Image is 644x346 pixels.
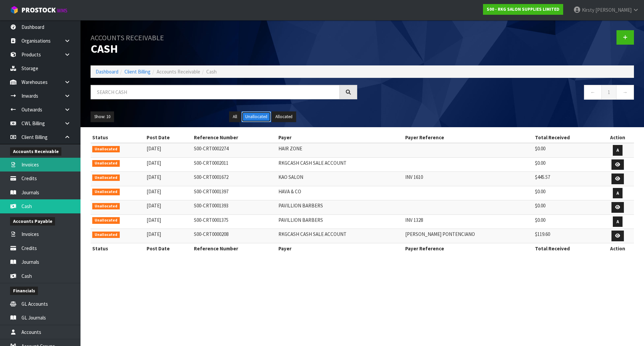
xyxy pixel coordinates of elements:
[584,85,602,99] a: ←
[91,85,340,99] input: Search cash
[96,68,118,75] a: Dashboard
[10,217,55,226] span: Accounts Payable
[404,214,533,229] td: INV 1328
[145,214,192,229] td: [DATE]
[487,6,559,12] strong: S00 - RKG SALON SUPPLIES LIMITED
[91,30,357,55] h1: Cash
[616,219,619,225] strong: A
[192,214,277,229] td: S00-CRT0001375
[616,85,634,99] a: →
[367,85,634,101] nav: Page navigation
[533,143,601,157] td: $0.00
[92,175,120,181] span: Unallocated
[272,111,296,122] button: Allocated
[192,200,277,215] td: S00-CRT0001393
[92,203,120,210] span: Unallocated
[404,229,533,243] td: [PERSON_NAME] PONTENCIANO
[601,132,634,143] th: Action
[92,146,120,153] span: Unallocated
[57,7,67,14] small: WMS
[613,216,623,227] a: A
[483,4,563,15] a: S00 - RKG SALON SUPPLIES LIMITED
[10,147,61,156] span: Accounts Receivable
[92,189,120,195] span: Unallocated
[533,186,601,200] td: $0.00
[192,172,277,186] td: S00-CRT0001672
[613,145,623,156] a: A
[192,143,277,157] td: S00-CRT0002274
[582,7,594,13] span: Kirsty
[21,6,56,14] span: ProStock
[533,214,601,229] td: $0.00
[192,186,277,200] td: S00-CRT0001397
[277,132,404,143] th: Payer
[533,172,601,186] td: $445.57
[92,217,120,224] span: Unallocated
[91,33,164,42] small: Accounts Receivable
[92,232,120,238] span: Unallocated
[277,143,404,157] td: HAIR ZONE
[157,68,200,75] span: Accounts Receivable
[277,214,404,229] td: PAVILLION BARBERS
[92,160,120,167] span: Unallocated
[91,132,145,143] th: Status
[613,188,623,199] a: A
[601,243,634,254] th: Action
[533,200,601,215] td: $0.00
[277,243,404,254] th: Payer
[145,243,192,254] th: Post Date
[192,229,277,243] td: S00-CRT0000208
[616,147,619,153] strong: A
[145,200,192,215] td: [DATE]
[145,143,192,157] td: [DATE]
[277,200,404,215] td: PAVILLION BARBERS
[277,186,404,200] td: HAVA & CO
[533,157,601,172] td: $0.00
[192,132,277,143] th: Reference Number
[10,287,38,295] span: Financials
[277,172,404,186] td: KAO SALON
[206,68,217,75] span: Cash
[124,68,151,75] a: Client Billing
[277,229,404,243] td: RKGCASH CASH SALE ACCOUNT
[241,111,271,122] button: Unallocated
[145,186,192,200] td: [DATE]
[533,132,601,143] th: Total Received
[533,229,601,243] td: $119.60
[145,157,192,172] td: [DATE]
[404,172,533,186] td: INV 1610
[595,7,632,13] span: [PERSON_NAME]
[404,243,533,254] th: Payer Reference
[192,157,277,172] td: S00-CRT0002011
[145,229,192,243] td: [DATE]
[145,132,192,143] th: Post Date
[404,132,533,143] th: Payer Reference
[91,243,145,254] th: Status
[10,6,18,14] img: cube-alt.png
[229,111,241,122] button: All
[533,243,601,254] th: Total Received
[192,243,277,254] th: Reference Number
[277,157,404,172] td: RKGCASH CASH SALE ACCOUNT
[91,111,114,122] button: Show: 10
[601,85,616,99] a: 1
[145,172,192,186] td: [DATE]
[616,190,619,196] strong: A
